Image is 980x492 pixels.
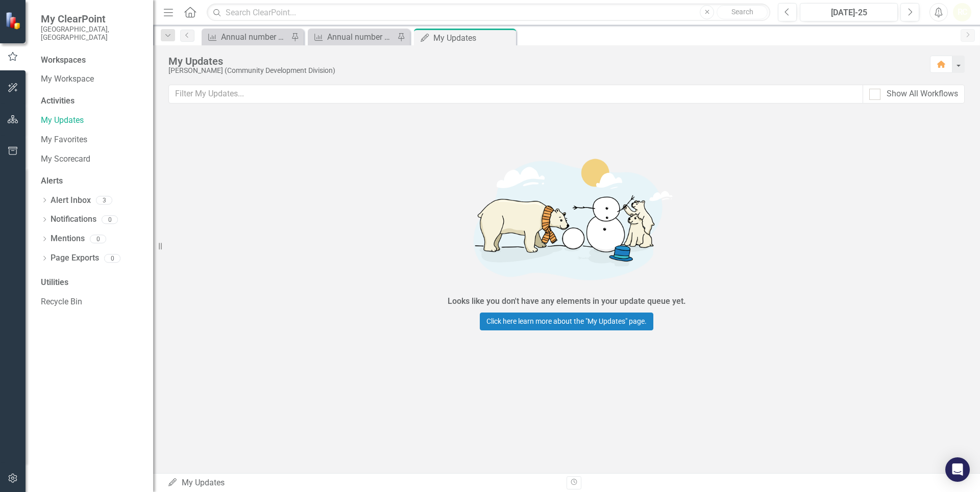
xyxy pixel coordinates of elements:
[413,144,720,293] img: Getting started
[41,115,143,126] a: My Updates
[168,67,920,74] div: [PERSON_NAME] (Community Development Division)
[731,8,753,16] span: Search
[41,277,143,289] div: Utilities
[41,13,143,25] span: My ClearPoint
[167,477,559,489] div: My Updates
[168,56,920,67] div: My Updates
[102,215,118,224] div: 0
[953,3,971,21] button: RC
[41,134,143,146] a: My Favorites
[90,235,106,243] div: 0
[51,214,96,225] a: Notifications
[41,25,143,42] small: [GEOGRAPHIC_DATA], [GEOGRAPHIC_DATA]
[448,296,686,307] div: Looks like you don't have any elements in your update queue yet.
[41,95,143,107] div: Activities
[41,175,143,187] div: Alerts
[800,3,898,21] button: [DATE]-25
[96,196,112,205] div: 3
[41,73,143,85] a: My Workspace
[51,195,91,206] a: Alert Inbox
[310,31,395,43] a: Annual number of social services clients assisted
[41,153,143,165] a: My Scorecard
[51,233,85,245] a: Mentions
[41,55,86,66] div: Workspaces
[207,4,770,21] input: Search ClearPoint...
[803,7,894,19] div: [DATE]-25
[480,313,653,330] a: Click here learn more about the "My Updates" page.
[945,457,970,482] div: Open Intercom Messenger
[887,88,958,100] div: Show All Workflows
[5,12,23,30] img: ClearPoint Strategy
[327,31,395,43] div: Annual number of social services clients assisted
[433,32,513,44] div: My Updates
[717,5,768,19] button: Search
[41,296,143,308] a: Recycle Bin
[104,254,120,263] div: 0
[221,31,288,43] div: Annual number of clients assisted with rental and mortgage assistance
[204,31,288,43] a: Annual number of clients assisted with rental and mortgage assistance
[51,252,99,264] a: Page Exports
[168,85,863,103] input: Filter My Updates...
